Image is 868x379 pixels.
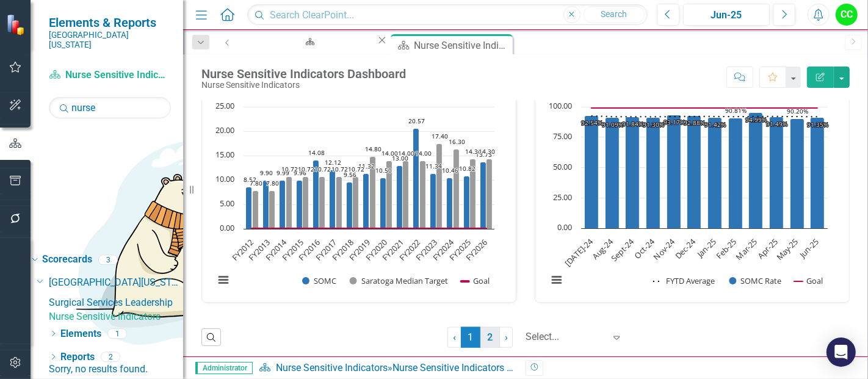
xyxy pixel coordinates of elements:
text: 90.20% [787,107,808,115]
path: Jan-25, 91.42419602. SOMC Rate. [708,117,722,228]
text: 90.81% [725,106,747,115]
text: FY2025 [447,237,472,262]
text: Oct-24 [632,236,657,261]
path: FY2014, 10.72. Saratoga Median Target. [286,176,292,229]
path: FY2019, 14.8. Saratoga Median Target. [370,156,376,229]
text: FY2024 [430,236,457,262]
div: Nurse Sensitive Indicators [201,81,406,90]
text: 10.72 [348,165,364,173]
text: FY2022 [397,237,422,262]
path: May-25, 90.19607843. SOMC Rate. [790,118,805,228]
path: FY2014, 9.99. SOMC. [280,180,286,229]
text: Jun-25 [797,236,821,261]
a: Reports [60,350,95,364]
button: Search [584,6,645,23]
path: FY2023, 17.4. Saratoga Median Target. [436,143,443,229]
text: 50.00 [553,161,572,172]
path: FY2016, 14.08. SOMC. [313,160,319,229]
text: 14.30 [465,147,482,156]
path: FY2019, 11.32. SOMC. [363,173,369,229]
text: 13.00 [392,154,408,162]
text: Aug-24 [590,236,615,261]
path: FY2017, 12.12. SOMC. [330,170,336,229]
text: FY2019 [347,237,372,262]
text: 91.42% [704,120,726,129]
svg: Interactive chart [541,101,834,299]
text: 91.09% [602,120,623,129]
path: Oct-24, 91.30434783. SOMC Rate. [646,117,660,228]
a: Elements [60,327,101,341]
path: FY2015, 10.72. Saratoga Median Target. [303,176,309,229]
text: Dec-24 [673,236,698,261]
small: [GEOGRAPHIC_DATA][US_STATE] [49,30,171,50]
button: Show SOMC [302,276,336,286]
div: Nurse Sensitive Indicators Dashboard [392,362,554,374]
text: 100.00 [549,100,572,111]
svg: Interactive chart [208,101,501,299]
div: Double-Click to Edit [535,57,850,303]
text: 10.72 [281,165,298,173]
path: Jun-25, 91.35220126. SOMC Rate. [811,117,825,228]
path: FY2013, 7.8. Saratoga Median Target. [269,190,275,229]
button: Show SOMC Rate [729,276,782,286]
path: FY2024, 10.46. SOMC. [447,178,453,229]
span: Search [601,9,627,19]
img: No results found [49,118,415,363]
text: 14.08 [308,148,325,157]
path: FY2026, 13.73. SOMC. [480,162,486,229]
span: 1 [461,327,480,348]
button: Show Saratoga Median Target [350,276,448,286]
div: » [259,361,516,375]
text: FY2018 [330,237,355,262]
text: May-25 [774,236,800,262]
div: 2 [101,352,120,362]
path: FY2020, 10.5. SOMC. [380,178,386,229]
text: 11.34 [425,162,442,170]
text: FYTD Average [666,275,715,286]
path: FY2018, 9.56. SOMC. [347,182,353,229]
text: 9.56 [344,170,356,179]
a: [PERSON_NAME], MD Dashboard [240,34,376,49]
path: FY2017, 10.72. Saratoga Median Target. [336,176,342,229]
path: FY2026, 14.3. Saratoga Median Target. [486,159,493,229]
path: Feb-25, 90.80824089. SOMC Rate. [729,118,743,228]
text: 10.72 [298,165,314,173]
text: 5.00 [220,198,234,209]
path: FY2021, 13. SOMC. [397,165,403,229]
div: Open Intercom Messenger [826,337,856,367]
text: 92.54% [581,118,602,127]
g: SOMC, series 1 of 3. Bar series with 15 bars. [246,128,486,229]
button: Jun-25 [683,4,770,26]
a: Surgical Services Leadership [49,296,183,310]
path: FY2012, 8.52. SOMC. [246,187,252,229]
div: Chart. Highcharts interactive chart. [208,101,510,299]
text: 14.30 [479,147,495,156]
text: FY2013 [246,237,272,262]
path: FY2024, 16.3. Saratoga Median Target. [454,149,460,229]
text: 25.00 [215,100,234,111]
text: 91.84% [622,120,643,128]
path: FY2022, 20.57. SOMC. [413,128,419,229]
text: FY2020 [363,237,389,262]
path: FY2018, 10.72. Saratoga Median Target. [353,176,359,229]
path: Apr-25, 91.4893617. SOMC Rate. [770,117,784,228]
text: FY2015 [280,237,305,262]
div: Nurse Sensitive Indicators Dashboard [201,67,406,81]
path: FY2015, 9.96. SOMC. [297,180,303,229]
text: 14.00 [415,149,432,157]
text: Apr-25 [755,236,779,261]
div: Jun-25 [687,8,765,23]
g: SOMC Rate, series 2 of 3. Bar series with 12 bars. [585,112,825,228]
text: Jan-25 [694,236,718,261]
text: 25.00 [553,192,572,203]
path: FY2016, 10.72. Saratoga Median Target. [319,176,325,229]
text: 93.17% [664,118,685,126]
button: View chart menu, Chart [215,271,232,288]
text: Sept-24 [609,236,636,263]
path: FY2025, 10.82. SOMC. [464,176,470,229]
text: FY2026 [464,237,490,262]
text: 17.40 [432,132,448,140]
div: Chart. Highcharts interactive chart. [541,101,843,299]
div: Nurse Sensitive Indicators Dashboard [414,38,510,53]
text: 91.35% [807,120,828,129]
